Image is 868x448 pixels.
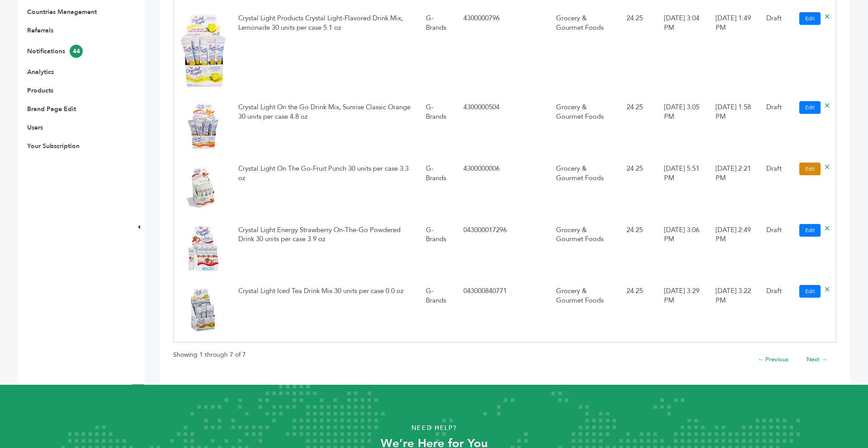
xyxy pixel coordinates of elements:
[658,219,709,281] td: [DATE] 3:06 PM
[550,219,620,281] td: Grocery & Gourmet Foods
[760,8,793,97] td: Draft
[709,97,759,158] td: [DATE] 1:58 PM
[27,26,53,35] a: Referrals
[420,219,457,281] td: G-Brands
[658,8,709,97] td: [DATE] 3:04 PM
[420,8,457,97] td: G-Brands
[457,97,513,158] td: 4300000504
[799,285,821,298] a: Edit
[27,105,76,113] a: Brand Page Edit
[799,224,821,237] a: Edit
[457,8,513,97] td: 4300000796
[550,8,620,97] td: Grocery & Gourmet Foods
[232,8,420,97] td: Crystal Light Products Crystal Light-Flavored Drink Mix, Lemonade 30 units per case 5.1 oz
[709,280,759,342] td: [DATE] 3:22 PM
[27,68,54,76] a: Analytics
[620,158,658,219] td: 24.25
[760,219,793,281] td: Draft
[27,123,43,132] a: Users
[180,287,226,332] img: No Image
[760,97,793,158] td: Draft
[27,47,83,56] a: Notifications44
[709,158,759,219] td: [DATE] 2:21 PM
[173,350,246,360] p: Showing 1 through 7 of 7
[620,280,658,342] td: 24.25
[457,280,513,342] td: 043000840771
[550,280,620,342] td: Grocery & Gourmet Foods
[709,8,759,97] td: [DATE] 1:49 PM
[620,8,658,97] td: 24.25
[760,158,793,219] td: Draft
[27,8,97,16] a: Countries Management
[620,219,658,281] td: 24.25
[420,158,457,219] td: G-Brands
[709,219,759,281] td: [DATE] 2:49 PM
[620,97,658,158] td: 24.25
[550,158,620,219] td: Grocery & Gourmet Foods
[43,421,825,435] p: Need Help?
[180,165,226,210] img: No Image
[420,280,457,342] td: G-Brands
[658,280,709,342] td: [DATE] 3:29 PM
[658,158,709,219] td: [DATE] 5:51 PM
[232,280,420,342] td: Crystal Light Iced Tea Drink Mix 30 units per case 0.0 oz
[457,219,513,281] td: 043000017296
[658,97,709,158] td: [DATE] 3:05 PM
[27,86,53,95] a: Products
[760,280,793,342] td: Draft
[420,97,457,158] td: G-Brands
[799,12,821,25] a: Edit
[232,97,420,158] td: Crystal Light On the Go Drink Mix, Sunrise Classic Orange 30 units per case 4.8 oz
[232,219,420,281] td: Crystal Light Energy Strawberry On-The-Go Powdered Drink 30 units per case 3.9 oz
[180,226,226,271] img: No Image
[70,45,83,58] span: 44
[457,158,513,219] td: 4300000006
[799,163,821,175] a: Edit
[799,101,821,114] a: Edit
[232,158,420,219] td: Crystal Light On The Go-Fruit Punch 30 units per case 3.3 oz
[180,103,226,149] img: No Image
[27,142,80,150] a: Your Subscription
[550,97,620,158] td: Grocery & Gourmet Foods
[758,355,788,364] a: ← Previous
[180,14,226,87] img: No Image
[807,355,827,364] a: Next →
